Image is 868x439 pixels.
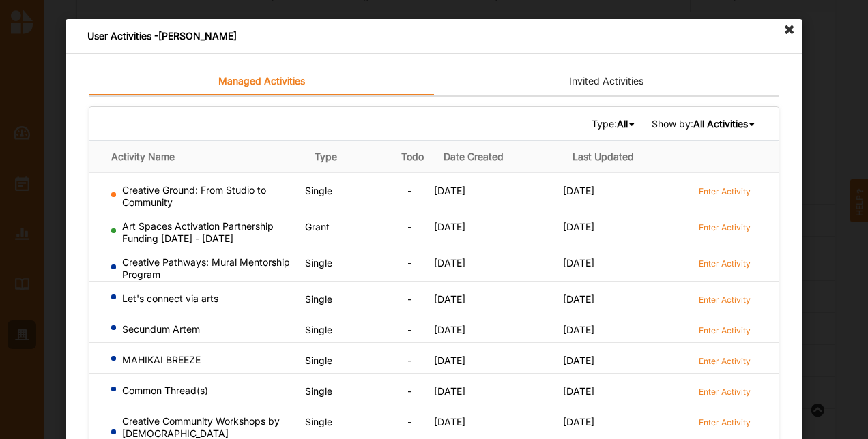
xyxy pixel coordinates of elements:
a: Enter Activity [699,354,751,367]
div: Common Thread(s) [111,384,300,397]
a: Enter Activity [699,415,751,428]
span: [DATE] [434,324,465,335]
span: [DATE] [563,416,594,427]
a: Invited Activities [434,68,779,95]
span: Grant [305,221,330,232]
th: Type [305,140,391,172]
span: [DATE] [434,385,465,397]
span: [DATE] [434,293,465,305]
span: [DATE] [563,221,594,232]
span: Type: [592,117,637,130]
span: Single [305,416,332,427]
span: Show by: [652,117,757,130]
span: Single [305,324,332,335]
span: Single [305,293,332,305]
span: - [407,221,411,232]
a: Enter Activity [699,184,751,197]
span: - [407,257,411,269]
span: [DATE] [434,354,465,366]
div: Creative Ground: From Studio to Community [111,184,300,209]
span: Single [305,385,332,397]
div: Art Spaces Activation Partnership Funding [DATE] - [DATE] [111,220,300,245]
b: All Activities [693,118,748,130]
label: Enter Activity [699,294,751,305]
span: - [407,293,411,305]
span: [DATE] [563,257,594,269]
span: Single [305,185,332,196]
th: Last Updated [563,140,692,172]
a: Enter Activity [699,256,751,269]
span: - [407,354,411,366]
span: - [407,416,411,427]
div: User Activities - [PERSON_NAME] [66,19,802,54]
th: Date Created [434,140,563,172]
span: [DATE] [563,324,594,335]
th: Activity Name [89,140,305,172]
span: [DATE] [434,257,465,269]
span: - [407,185,411,196]
div: MAHIKAI BREEZE [111,354,300,366]
a: Enter Activity [699,292,751,305]
span: - [407,324,411,335]
label: Enter Activity [699,417,751,428]
span: Single [305,354,332,366]
label: Enter Activity [699,324,751,336]
span: [DATE] [563,354,594,366]
label: Enter Activity [699,185,751,197]
span: [DATE] [563,385,594,397]
label: Enter Activity [699,258,751,269]
a: Managed Activities [89,68,434,95]
div: Let's connect via arts [111,292,300,305]
th: Todo [391,140,434,172]
div: Secundum Artem [111,323,300,335]
span: [DATE] [563,185,594,196]
a: Enter Activity [699,323,751,336]
div: Creative Pathways: Mural Mentorship Program [111,256,300,281]
a: Enter Activity [699,220,751,233]
span: Single [305,257,332,269]
label: Enter Activity [699,222,751,233]
span: [DATE] [434,185,465,196]
span: [DATE] [563,293,594,305]
label: Enter Activity [699,386,751,397]
span: [DATE] [434,416,465,427]
span: [DATE] [434,221,465,232]
span: - [407,385,411,397]
label: Enter Activity [699,355,751,367]
b: All [617,118,628,130]
a: Enter Activity [699,384,751,397]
